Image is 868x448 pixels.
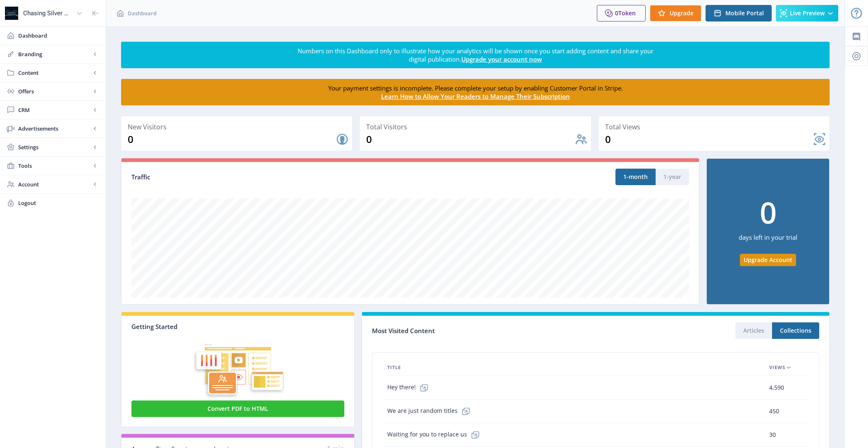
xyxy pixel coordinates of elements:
[381,92,570,100] a: Learn How to Allow Your Readers to Manage Their Subscription
[128,9,157,17] span: Dashboard
[18,106,91,114] span: CRM
[739,227,797,254] div: days left in your trial
[5,7,18,20] img: properties.app_icon.jpg
[131,322,344,331] div: Getting Started
[128,121,349,133] div: New Visitors
[670,10,694,17] span: Upgrade
[760,197,777,227] div: 0
[769,406,779,416] span: 450
[18,180,91,188] span: Account
[615,169,656,185] button: 1-month
[387,362,401,372] span: Title
[769,430,776,440] span: 30
[772,322,819,339] button: Collections
[461,55,542,63] a: Upgrade your account now
[18,50,91,58] span: Branding
[605,133,813,146] div: 0
[776,5,838,21] button: Live Preview
[725,10,764,17] span: Mobile Portal
[769,383,784,393] span: 4,590
[23,4,73,22] div: Chasing Silver Magazine
[387,379,432,396] span: Hey there!
[297,47,654,63] div: Numbers on this Dashboard only to illustrate how your analytics will be shown once you start addi...
[372,324,596,337] div: Most Visited Content
[387,427,484,443] span: Waiting for you to replace us
[597,5,646,21] button: 0Token
[618,9,636,17] span: Token
[131,400,344,417] button: Convert PDF to HTML
[656,169,689,185] button: 1-year
[128,133,336,146] div: 0
[650,5,701,21] button: Upgrade
[297,84,654,100] div: Your payment settings is incomplete. Please complete your setup by enabling Customer Portal in St...
[740,254,796,266] button: Upgrade Account
[366,133,574,146] div: 0
[18,31,99,40] span: Dashboard
[18,162,91,170] span: Tools
[18,87,91,95] span: Offers
[387,403,474,419] span: We are just random titles
[18,143,91,151] span: Settings
[131,172,410,182] div: Traffic
[18,124,91,133] span: Advertisements
[790,10,825,17] span: Live Preview
[18,69,91,77] span: Content
[366,121,587,133] div: Total Visitors
[769,362,785,372] span: Views
[18,199,99,207] span: Logout
[706,5,772,21] button: Mobile Portal
[735,322,772,339] button: Articles
[131,331,344,399] img: graphic
[605,121,826,133] div: Total Views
